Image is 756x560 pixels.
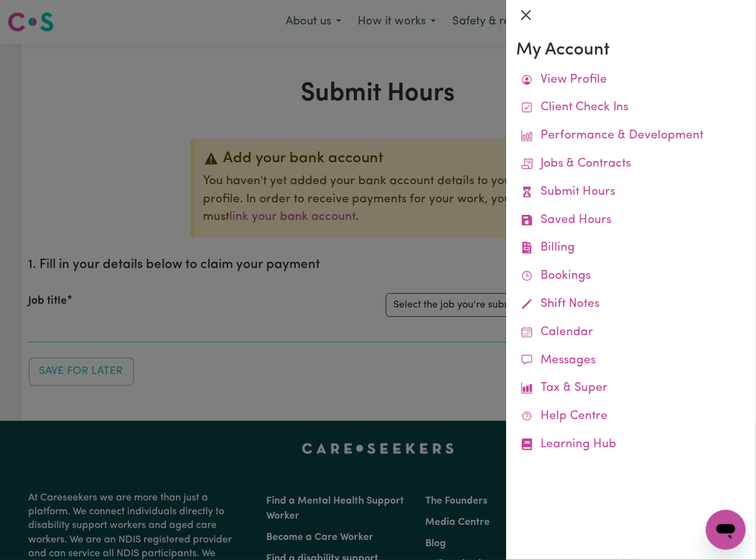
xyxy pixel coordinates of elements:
[516,431,746,459] a: Learning Hub
[516,319,746,347] a: Calendar
[516,150,746,179] a: Jobs & Contracts
[516,94,746,122] a: Client Check Ins
[516,375,746,403] a: Tax & Super
[516,179,746,207] a: Submit Hours
[516,291,746,319] a: Shift Notes
[516,5,536,25] button: Close
[516,262,746,291] a: Bookings
[516,122,746,150] a: Performance & Development
[706,510,746,550] iframe: Button to launch messaging window
[516,403,746,431] a: Help Centre
[516,66,746,95] a: View Profile
[516,40,746,61] h3: My Account
[516,347,746,375] a: Messages
[516,234,746,262] a: Billing
[516,207,746,235] a: Saved Hours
